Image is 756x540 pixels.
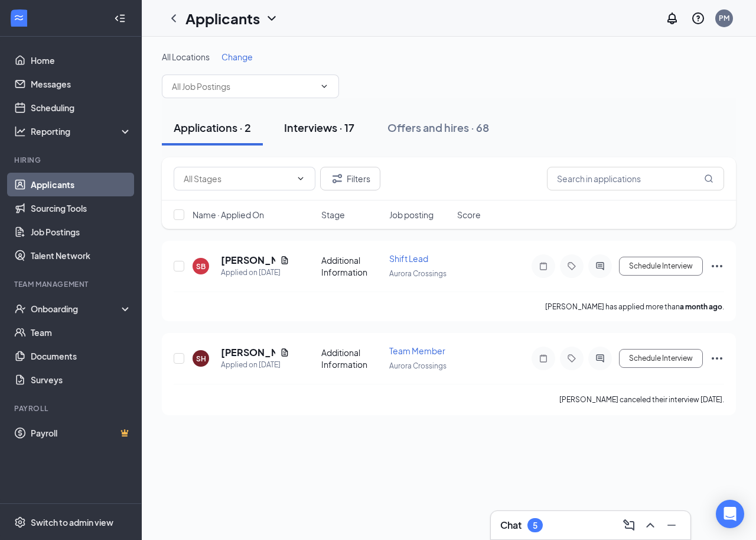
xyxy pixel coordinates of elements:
[710,259,724,273] svg: Ellipses
[321,254,382,278] div: Additional Information
[114,12,126,24] svg: Collapse
[280,348,289,357] svg: Document
[691,11,705,25] svg: QuestionInfo
[664,518,679,532] svg: Minimize
[665,11,679,25] svg: Notifications
[14,155,129,165] div: Hiring
[31,96,132,119] a: Scheduling
[296,174,305,183] svg: ChevronDown
[31,303,122,315] div: Onboarding
[196,261,206,271] div: SB
[221,51,253,62] span: Change
[719,13,729,23] div: PM
[280,256,289,265] svg: Document
[14,403,129,413] div: Payroll
[710,351,724,366] svg: Ellipses
[330,172,344,186] svg: Filter
[31,344,132,368] a: Documents
[457,209,481,221] span: Score
[221,254,275,267] h5: [PERSON_NAME]
[14,303,26,315] svg: UserCheck
[547,167,724,190] input: Search in applications
[389,361,447,370] span: Aurora Crossings
[662,516,681,535] button: Minimize
[31,48,132,72] a: Home
[14,279,129,289] div: Team Management
[387,120,489,135] div: Offers and hires · 68
[193,209,264,221] span: Name · Applied On
[185,8,260,28] h1: Applicants
[536,354,550,363] svg: Note
[716,500,744,528] div: Open Intercom Messenger
[31,321,132,344] a: Team
[321,209,345,221] span: Stage
[320,167,380,190] button: Filter Filters
[174,120,251,135] div: Applications · 2
[500,519,522,532] h3: Chat
[184,172,291,185] input: All Stages
[31,421,132,445] a: PayrollCrown
[643,518,657,532] svg: ChevronUp
[196,354,206,364] div: SH
[389,269,447,278] span: Aurora Crossings
[31,125,132,137] div: Reporting
[641,516,660,535] button: ChevronUp
[565,354,579,363] svg: Tag
[31,220,132,244] a: Job Postings
[619,257,703,276] button: Schedule Interview
[31,368,132,392] a: Surveys
[545,302,724,312] p: [PERSON_NAME] has applied more than .
[389,209,434,221] span: Job posting
[321,347,382,370] div: Additional Information
[14,125,26,137] svg: Analysis
[221,359,289,371] div: Applied on [DATE]
[265,11,279,25] svg: ChevronDown
[221,346,275,359] h5: [PERSON_NAME]
[620,516,638,535] button: ComposeMessage
[221,267,289,279] div: Applied on [DATE]
[31,516,113,528] div: Switch to admin view
[559,394,724,406] div: [PERSON_NAME] canceled their interview [DATE].
[622,518,636,532] svg: ComposeMessage
[565,261,579,271] svg: Tag
[680,302,722,311] b: a month ago
[162,51,210,62] span: All Locations
[31,173,132,196] a: Applicants
[536,261,550,271] svg: Note
[593,261,607,271] svg: ActiveChat
[389,253,428,264] span: Shift Lead
[619,349,703,368] button: Schedule Interview
[13,12,25,24] svg: WorkstreamLogo
[31,244,132,267] a: Talent Network
[31,72,132,96] a: Messages
[14,516,26,528] svg: Settings
[284,120,354,135] div: Interviews · 17
[31,196,132,220] a: Sourcing Tools
[389,345,445,356] span: Team Member
[172,80,315,93] input: All Job Postings
[593,354,607,363] svg: ActiveChat
[320,82,329,91] svg: ChevronDown
[704,174,713,183] svg: MagnifyingGlass
[533,520,537,531] div: 5
[167,11,181,25] svg: ChevronLeft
